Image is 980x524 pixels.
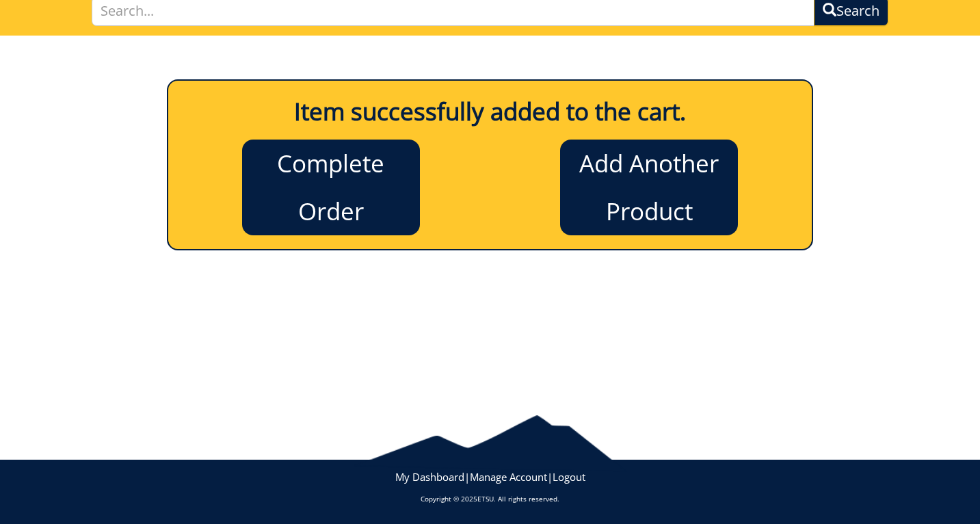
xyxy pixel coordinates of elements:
[477,494,494,503] a: ETSU
[242,140,420,235] a: Complete Order
[560,140,738,235] a: Add Another Product
[553,470,585,484] a: Logout
[395,470,464,484] a: My Dashboard
[470,470,547,484] a: Manage Account
[294,95,686,127] b: Item successfully added to the cart.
